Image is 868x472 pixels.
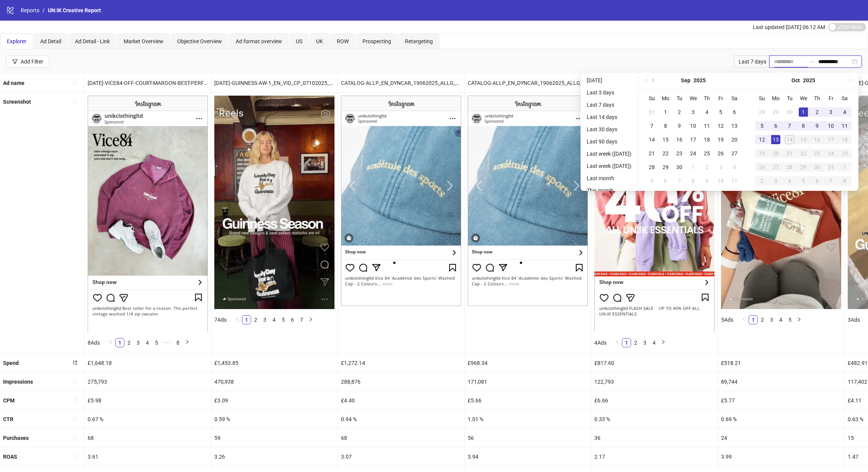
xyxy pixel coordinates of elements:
[645,160,659,174] td: 2025-09-28
[840,176,849,186] div: 8
[813,135,822,144] div: 16
[796,146,810,160] td: 2025-10-22
[714,174,728,188] td: 2025-10-10
[716,107,725,117] div: 5
[730,121,739,130] div: 13
[72,80,78,86] span: sort-ascending
[838,174,852,188] td: 2025-11-08
[675,107,684,117] div: 2
[296,38,302,44] span: US
[686,91,700,105] th: We
[700,105,714,119] td: 2025-09-04
[796,133,810,146] td: 2025-10-15
[755,119,769,133] td: 2025-10-05
[124,338,134,347] li: 2
[714,160,728,174] td: 2025-10-03
[308,317,313,322] span: right
[742,317,746,322] span: left
[211,74,338,92] div: [DATE]-GUINNESS-AW-1_EN_VID_CP_07102025_ALLG_CC_SC24_None_
[316,38,323,44] span: UK
[810,105,824,119] td: 2025-10-02
[681,73,690,88] button: Choose a month
[755,91,769,105] th: Su
[288,315,297,324] li: 6
[3,99,31,105] b: Screenshot
[686,105,700,119] td: 2025-09-03
[6,55,49,68] button: Add Filter
[645,119,659,133] td: 2025-09-07
[769,146,783,160] td: 2025-10-20
[826,135,835,144] div: 17
[236,38,282,44] span: Ad format overview
[700,133,714,146] td: 2025-09-18
[242,316,251,324] a: 1
[659,338,668,347] button: right
[730,149,739,158] div: 27
[48,7,101,13] span: UN:IK Creative Report
[647,107,656,117] div: 31
[584,88,635,97] li: Last 3 days
[659,133,672,146] td: 2025-09-15
[783,174,796,188] td: 2025-11-04
[661,176,670,186] div: 6
[826,163,835,172] div: 31
[826,121,835,130] div: 10
[786,316,794,324] a: 5
[686,160,700,174] td: 2025-10-01
[769,91,783,105] th: Mo
[7,38,26,44] span: Explorer
[116,339,124,347] a: 1
[672,105,686,119] td: 2025-09-02
[341,96,461,306] img: Screenshot 120226629577430356
[152,338,161,347] li: 5
[12,59,18,64] span: filter
[183,338,192,347] li: Next Page
[465,74,591,92] div: CATALOG-ALLP_EN_DYNCAR_19062025_ALLG_CC_SC3_None_RET
[672,146,686,160] td: 2025-09-23
[771,176,780,186] div: 3
[714,146,728,160] td: 2025-09-26
[755,174,769,188] td: 2025-11-02
[826,107,835,117] div: 3
[700,91,714,105] th: Th
[640,338,649,347] li: 3
[584,112,635,122] li: Last 14 days
[288,316,297,324] a: 6
[214,96,334,309] img: Screenshot 120233811738410356
[337,38,349,44] span: ROW
[675,149,684,158] div: 23
[675,176,684,186] div: 7
[809,59,815,65] span: swap-right
[152,339,161,347] a: 5
[728,174,741,188] td: 2025-10-11
[702,107,711,117] div: 4
[161,338,173,347] li: Next 5 Pages
[826,176,835,186] div: 7
[72,454,78,459] span: sort-ascending
[647,149,656,158] div: 21
[647,121,656,130] div: 7
[730,163,739,172] div: 4
[235,317,240,322] span: left
[689,107,698,117] div: 3
[785,163,794,172] div: 28
[795,315,804,324] button: right
[840,163,849,172] div: 1
[714,119,728,133] td: 2025-09-12
[758,316,767,324] a: 2
[134,338,143,347] li: 3
[686,133,700,146] td: 2025-09-17
[700,119,714,133] td: 2025-09-11
[840,107,849,117] div: 4
[622,339,631,347] a: 1
[649,338,659,347] li: 4
[799,135,808,144] div: 15
[269,315,279,324] li: 4
[306,315,315,324] button: right
[728,91,741,105] th: Sa
[702,176,711,186] div: 9
[785,315,795,324] li: 5
[757,135,767,144] div: 12
[124,38,163,44] span: Market Overview
[689,135,698,144] div: 17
